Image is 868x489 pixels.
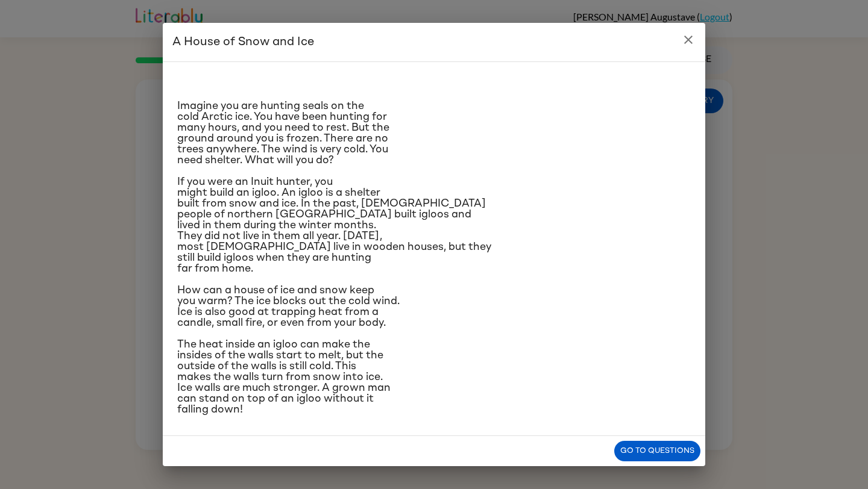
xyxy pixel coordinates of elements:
[177,101,389,166] span: Imagine you are hunting seals on the cold Arctic ice. You have been hunting for many hours, and y...
[177,339,391,415] span: The heat inside an igloo can make the insides of the walls start to melt, but the outside of the ...
[614,441,700,462] button: Go to questions
[177,285,400,328] span: How can a house of ice and snow keep you warm? The ice blocks out the cold wind. Ice is also good...
[676,28,700,52] button: close
[163,23,705,61] h2: A House of Snow and Ice
[177,176,491,274] span: If you were an Inuit hunter, you might build an igloo. An igloo is a shelter built from snow and ...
